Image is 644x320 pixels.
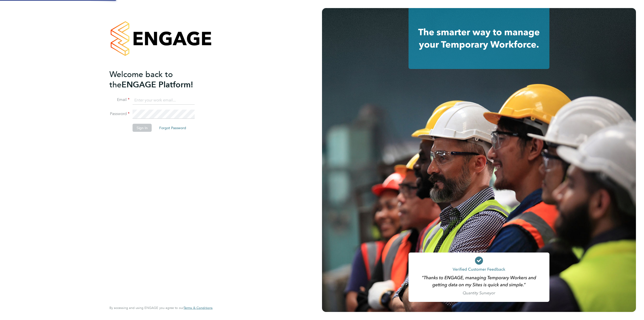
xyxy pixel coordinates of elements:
[184,306,213,310] a: Terms & Conditions
[109,69,208,90] h2: ENGAGE Platform!
[109,111,130,117] label: Password
[109,97,130,102] label: Email
[133,124,152,132] button: Sign In
[109,69,173,89] span: Welcome back to the
[109,306,213,310] span: By accessing and using ENGAGE you agree to our
[133,96,195,105] input: Enter your work email...
[155,124,190,132] button: Forgot Password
